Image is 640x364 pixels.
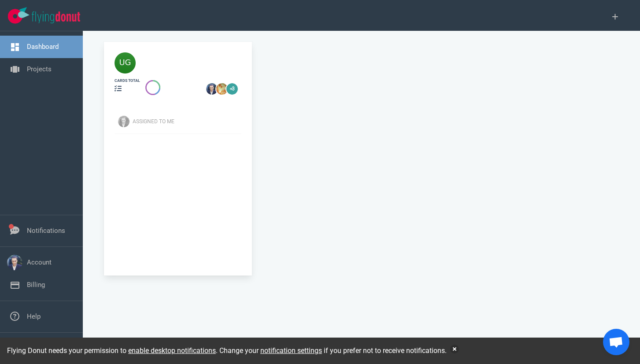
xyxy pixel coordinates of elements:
[27,227,65,235] a: Notifications
[7,346,216,355] span: Flying Donut needs your permission to
[206,83,218,95] img: 26
[27,281,45,289] a: Billing
[128,346,216,355] a: enable desktop notifications
[27,65,52,73] a: Projects
[32,11,80,23] img: Flying Donut text logo
[115,52,136,74] img: 40
[216,83,228,95] img: 26
[133,118,247,125] div: Assigned To Me
[260,346,322,355] a: notification settings
[118,116,129,127] img: Avatar
[216,346,447,355] span: . Change your if you prefer not to receive notifications.
[27,43,59,51] a: Dashboard
[230,86,234,91] text: +3
[115,78,140,84] div: cards total
[27,313,41,320] a: Help
[603,329,629,355] div: Open chat
[27,258,52,266] a: Account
